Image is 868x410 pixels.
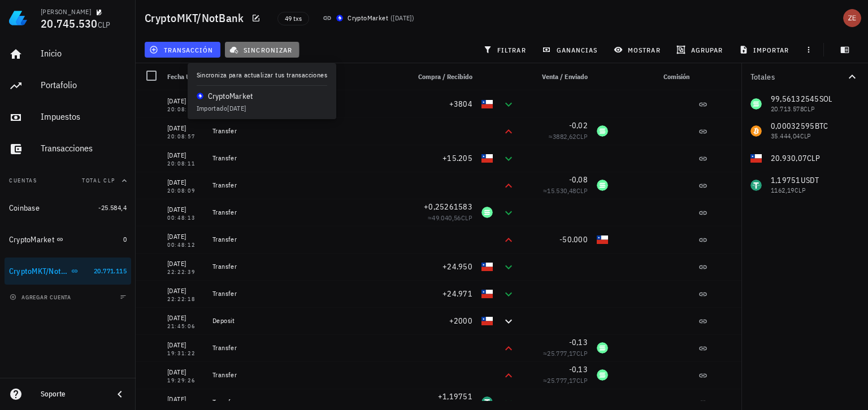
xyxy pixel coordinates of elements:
span: 25.777,17 [547,376,576,385]
div: CLP-icon [597,234,608,245]
div: [DATE] [167,150,203,161]
div: Transfer [212,370,400,380]
div: SOL-icon [597,180,608,191]
div: 20:08:59 [167,107,203,112]
span: CLP [576,132,588,141]
span: +1,19751 [438,391,472,402]
div: 19:29:26 [167,378,203,383]
span: Fecha UTC [167,72,198,81]
div: Transfer [212,208,400,217]
span: agrupar [679,45,723,54]
span: importar [741,45,789,54]
span: Compra / Recibido [418,72,472,81]
div: Coinbase [9,203,40,213]
div: Portafolio [41,80,127,90]
span: ( ) [390,12,414,24]
span: -0,02 [569,120,588,130]
div: CLP-icon [481,152,493,164]
div: Transfer [212,343,400,352]
span: ganancias [544,45,597,54]
span: 15.530,48 [547,186,576,195]
div: 20:08:11 [167,161,203,167]
span: 20.745.530 [41,16,98,31]
div: Deposit [212,316,400,325]
span: transacción [151,45,213,54]
div: [DATE] [167,339,203,351]
button: Totales [741,63,868,90]
div: 00:48:13 [167,215,203,221]
div: [DATE] [167,231,203,242]
span: -0,08 [569,175,588,185]
div: CLP-icon [481,261,493,272]
div: [DATE] [167,367,203,378]
div: SOL-icon [481,207,493,218]
div: avatar [843,9,861,27]
a: Impuestos [5,104,131,131]
div: 21:45:06 [167,324,203,329]
span: Total CLP [82,177,115,184]
div: Transacciones [41,143,127,154]
div: [DATE] [167,177,203,188]
span: -0,13 [569,364,588,374]
span: CLP [576,349,588,357]
span: CLP [576,186,588,195]
span: Comisión [663,72,689,81]
a: Portafolio [5,72,131,99]
button: mostrar [609,42,667,58]
img: LedgiFi [9,9,27,27]
div: CryptoMarket [348,12,388,24]
span: 25.777,17 [547,349,576,357]
div: SOL-icon [597,342,608,354]
a: Coinbase -25.584,4 [5,194,131,221]
div: [DATE] [167,123,203,134]
div: [DATE] [167,204,203,215]
div: CryptoMarket [9,235,54,245]
a: CryptoMKT/NotBank 20.771.115 [5,258,131,285]
span: ≈ [428,213,472,222]
span: +3804 [449,99,472,109]
button: ganancias [537,42,605,58]
div: [PERSON_NAME] [41,7,91,16]
span: +15.205 [442,153,472,163]
div: Totales [750,73,845,81]
span: 49 txs [285,12,302,25]
div: Comisión [613,63,694,90]
span: filtrar [485,45,526,54]
span: Nota [212,72,226,81]
span: ≈ [549,132,588,141]
span: ≈ [543,376,588,385]
div: [DATE] [167,95,203,107]
div: Fecha UTC [163,63,208,90]
button: importar [734,42,796,58]
div: Transfer [212,289,400,298]
div: [DATE] [167,312,203,324]
span: ≈ [543,349,588,357]
h1: CryptoMKT/NotBank [145,9,248,27]
div: [DATE] [167,285,203,296]
span: +24.950 [442,261,472,272]
div: CLP-icon [481,315,493,326]
button: agrupar [672,42,730,58]
div: Inicio [41,48,127,59]
div: CLP-icon [481,98,493,110]
span: -25.584,4 [98,203,127,212]
div: Transfer [212,398,400,407]
a: Transacciones [5,136,131,163]
div: Venta / Enviado [520,63,592,90]
div: Nota [208,63,405,90]
span: 49.040,56 [432,213,461,222]
div: Compra / Recibido [405,63,477,90]
a: CryptoMarket 0 [5,226,131,253]
div: 20:08:09 [167,188,203,194]
button: agregar cuenta [7,291,76,303]
button: filtrar [479,42,533,58]
span: CLP [98,20,111,30]
div: SOL-icon [597,125,608,137]
span: +24.971 [442,289,472,299]
span: [DATE] [393,14,411,22]
div: Impuestos [41,111,127,122]
span: mostrar [616,45,661,54]
span: CLP [461,213,472,222]
span: -50.000 [559,234,588,245]
img: CryptoMKT [336,15,343,21]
